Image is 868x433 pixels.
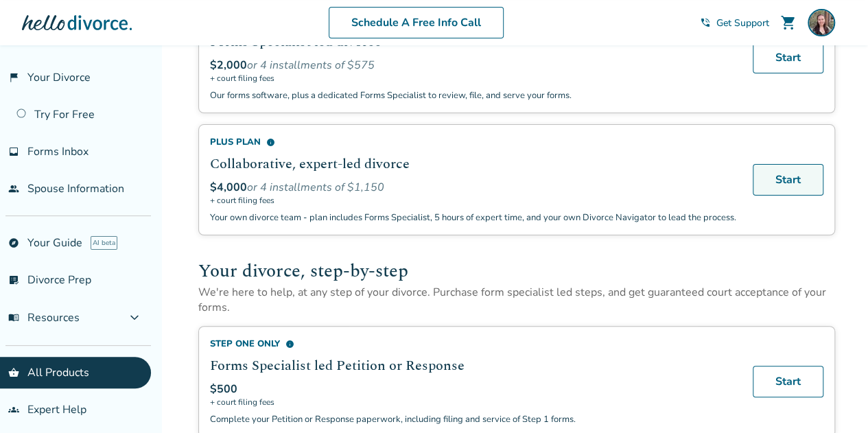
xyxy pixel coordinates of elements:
span: $500 [210,382,237,397]
span: shopping_cart [780,14,797,31]
span: + court filing fees [210,397,736,408]
a: phone_in_talkGet Support [700,16,769,30]
span: Get Support [716,16,769,30]
a: Schedule A Free Info Call [329,7,504,38]
span: info [266,138,275,147]
span: phone_in_talk [700,17,711,28]
p: Your own divorce team - plan includes Forms Specialist, 5 hours of expert time, and your own Divo... [210,211,736,224]
span: expand_more [126,309,143,326]
a: Start [753,366,823,397]
div: Plus Plan [210,136,736,148]
span: AI beta [91,236,117,250]
span: inbox [8,146,19,157]
div: or 4 installments of $1,150 [210,180,736,195]
a: Start [753,164,823,196]
div: or 4 installments of $575 [210,58,736,73]
span: $2,000 [210,58,247,73]
span: groups [8,404,19,415]
div: Step One Only [210,338,736,350]
span: $4,000 [210,180,247,195]
span: Resources [8,310,80,325]
span: explore [8,237,19,248]
span: + court filing fees [210,195,736,206]
span: flag_2 [8,72,19,83]
p: Our forms software, plus a dedicated Forms Specialist to review, file, and serve your forms. [210,89,736,102]
a: Start [753,42,823,73]
span: shopping_basket [8,367,19,378]
span: people [8,183,19,194]
span: list_alt_check [8,274,19,285]
span: Forms Inbox [27,144,89,159]
h2: Forms Specialist led Petition or Response [210,355,736,376]
img: Hannah Drake [808,9,835,36]
p: We're here to help, at any step of your divorce. Purchase form specialist led steps, and get guar... [198,285,835,315]
h2: Collaborative, expert-led divorce [210,154,736,174]
h2: Your divorce, step-by-step [198,257,835,285]
span: info [285,340,294,349]
span: menu_book [8,312,19,323]
p: Complete your Petition or Response paperwork, including filing and service of Step 1 forms. [210,413,736,425]
span: + court filing fees [210,73,736,84]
